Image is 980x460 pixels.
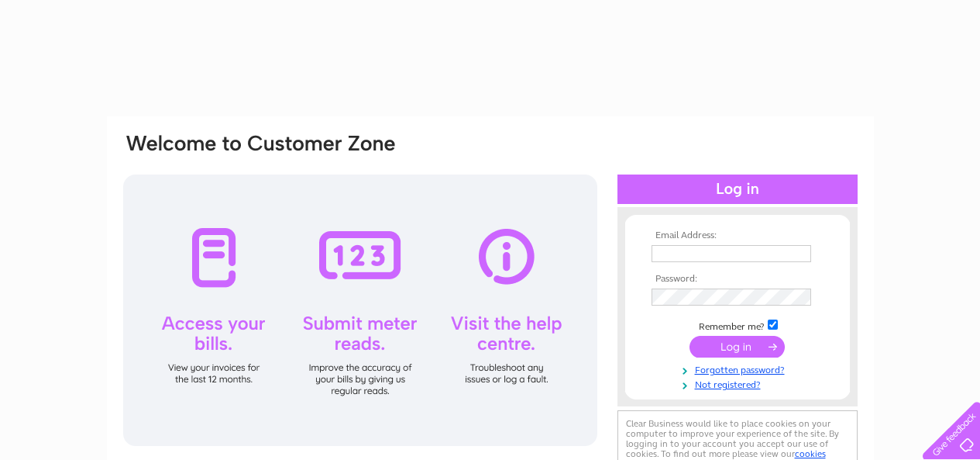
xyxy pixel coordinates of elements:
[648,230,827,241] th: Email Address:
[648,317,827,333] td: Remember me?
[652,361,827,376] a: Forgotten password?
[648,274,827,285] th: Password:
[689,336,785,358] input: Submit
[652,376,827,391] a: Not registered?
